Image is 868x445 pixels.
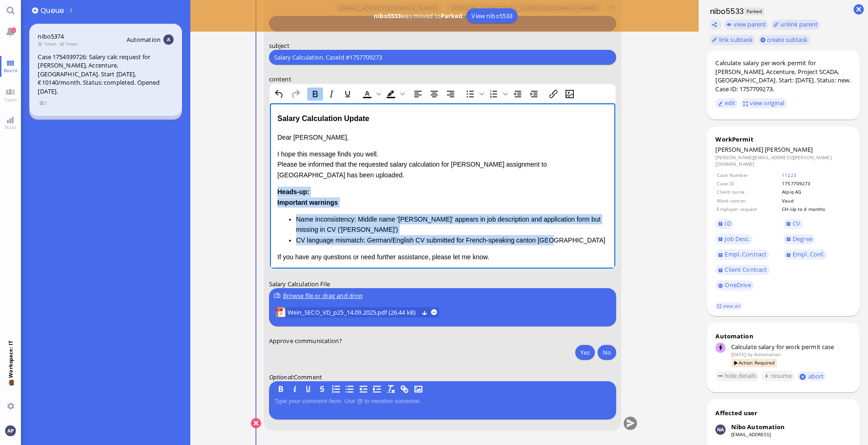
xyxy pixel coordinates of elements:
strong: Heads-up: [7,85,39,92]
span: view 1 items [39,99,48,107]
button: view original [740,98,787,108]
b: Parked [441,12,463,20]
span: Team [2,96,20,103]
div: Text color Black [359,88,383,101]
button: view parent [724,20,769,30]
button: create subtask [758,35,811,45]
a: ID [715,219,733,229]
span: 1 [70,7,73,13]
lob-view: Wein_SECO_VD_p25_14.09.2025.pdf (26.44 kB) [276,307,439,317]
span: ID [725,219,731,228]
button: Align left [410,88,426,101]
a: View Wein_SECO_VD_p25_14.09.2025.pdf [288,307,418,317]
button: Italic [323,88,339,101]
span: by [747,351,753,357]
td: Employer request [716,205,781,213]
button: Bold [307,88,323,101]
a: CV [783,219,803,229]
button: Yes [575,345,595,360]
button: Cancel [251,418,261,428]
img: You [5,425,15,436]
img: Nibo Automation [715,425,726,435]
button: Copy ticket nibo5533 link to clipboard [710,20,722,30]
div: Calculate salary per work permit for [PERSON_NAME], Accenture, Project SCADA, [GEOGRAPHIC_DATA]. ... [715,59,851,93]
span: Empl. Conf. [793,250,824,258]
td: Vaud [781,197,850,204]
li: Name inconsistency: Middle name '[PERSON_NAME]' appears in job description and application form b... [26,111,338,132]
div: Background color Black [383,88,406,101]
a: view all [715,302,742,310]
div: Case 1754939726: Salary calc request for [PERSON_NAME], Accenture, [GEOGRAPHIC_DATA]. Start [DATE... [38,53,173,96]
span: Salary Calculation File [269,280,330,289]
span: 2 [12,27,16,33]
span: Parked [744,7,764,15]
a: OneDrive [715,280,754,290]
dd: [PERSON_NAME][EMAIL_ADDRESS][PERSON_NAME][DOMAIN_NAME] [715,154,851,168]
a: Empl. Contract [715,249,769,260]
p: I hope this message finds you well. Please be informed that the requested salary calculation for ... [7,46,338,77]
button: No [598,345,616,360]
span: Automation [127,35,161,44]
a: Client Contract [715,265,770,275]
button: Download Wein_SECO_VD_p25_14.09.2025.pdf [422,309,428,315]
button: Increase indent [526,88,542,101]
button: resume [761,371,794,381]
td: Case ID [716,180,781,187]
span: [PERSON_NAME] [715,145,763,154]
span: [DATE] [731,351,746,357]
div: Numbered list [486,88,509,101]
b: nibo5533 [374,12,401,20]
em: : [269,373,294,381]
span: was moved to . [371,12,467,20]
button: U [303,384,314,394]
span: Wein_SECO_VD_p25_14.09.2025.pdf (26.44 kB) [288,307,418,317]
td: CH-Up to 4 months [781,205,850,213]
span: Comment [294,373,322,381]
a: nibo5374 [38,32,64,40]
button: Align center [426,88,442,101]
button: Redo [288,88,303,101]
button: Insert/edit image [562,88,578,101]
td: 1757709273 [781,180,850,187]
div: Bullet list [462,88,485,101]
button: I [289,384,300,394]
span: Stats [2,124,19,130]
a: Degree [783,234,815,244]
div: Browse file or drag and drop [274,291,611,301]
p: If you have any questions or need further assistance, please let me know. [7,148,338,159]
td: Alpiq AG [781,188,850,196]
button: Align right [443,88,458,101]
span: link subtask [719,35,753,44]
task-group-action-menu: link subtask [710,35,755,45]
img: Aut [163,34,174,45]
div: Automation [715,332,851,340]
span: Approve communication? [269,337,342,345]
td: Case Number [716,171,781,179]
button: Underline [340,88,356,101]
li: CV language mismatch: German/English CV submitted for French-speaking canton [GEOGRAPHIC_DATA] [26,132,338,142]
strong: Important warnings [7,95,68,103]
button: B [276,384,286,394]
span: Degree [793,235,813,243]
td: Client name [716,188,781,196]
span: content [269,75,291,83]
span: automation@bluelakelegal.com [754,351,781,357]
div: WorkPermit [715,135,851,143]
span: Queue [40,5,67,16]
span: Action Required [732,359,777,367]
span: 1mon [38,40,59,47]
td: Work canton [716,197,781,204]
span: subject [269,41,289,50]
a: View nibo5533 [466,8,518,23]
button: Undo [271,88,287,101]
div: Affected user [715,409,757,417]
a: [EMAIL_ADDRESS] [731,431,771,438]
iframe: Rich Text Area [270,103,615,269]
span: Job Desc. [725,235,750,243]
button: S [317,384,327,394]
a: Empl. Conf. [783,249,827,260]
p: Dear [PERSON_NAME], [7,29,338,39]
button: Decrease indent [510,88,525,101]
button: remove [431,309,437,315]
